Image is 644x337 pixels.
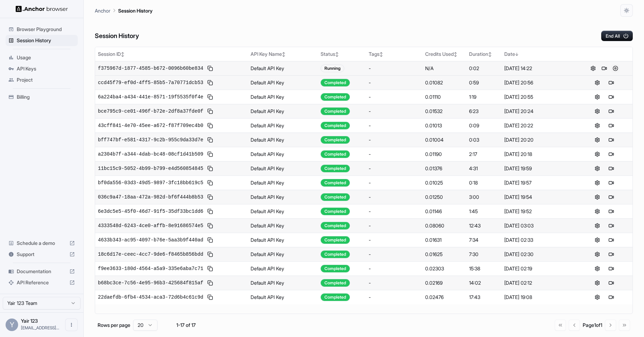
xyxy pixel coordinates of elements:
[321,250,350,258] div: Completed
[425,65,463,72] div: N/A
[98,51,245,58] div: Session ID
[321,236,350,244] div: Completed
[17,93,75,100] span: Billing
[469,294,499,301] div: 17:43
[469,136,499,143] div: 0:03
[504,294,573,301] div: [DATE] 19:08
[17,251,67,258] span: Support
[98,322,130,329] p: Rows per page
[369,165,420,172] div: -
[248,175,317,190] td: Default API Key
[469,65,499,72] div: 0:02
[95,31,139,41] h6: Session History
[98,208,203,215] span: 6e3dc5e5-45f0-46d7-91f5-35df33bc1dd6
[369,179,420,186] div: -
[98,251,203,258] span: 18c6d17e-ceec-4cc7-9de6-f8465b856bdd
[369,65,420,72] div: -
[321,93,350,101] div: Completed
[321,179,350,187] div: Completed
[321,208,350,215] div: Completed
[248,147,317,161] td: Default API Key
[504,122,573,129] div: [DATE] 20:22
[335,52,339,57] span: ↕
[504,108,573,115] div: [DATE] 20:24
[369,251,420,258] div: -
[248,61,317,75] td: Default API Key
[469,237,499,244] div: 7:34
[515,52,519,57] span: ↓
[369,151,420,158] div: -
[425,294,463,301] div: 0.02476
[321,136,350,144] div: Completed
[504,65,573,72] div: [DATE] 14:22
[321,122,350,129] div: Completed
[248,190,317,204] td: Default API Key
[17,65,75,72] span: API Keys
[425,51,463,58] div: Credits Used
[469,265,499,272] div: 15:38
[425,179,463,186] div: 0.01025
[98,165,203,172] span: 11bc15c9-5052-4b99-b799-e4d560854845
[369,79,420,86] div: -
[95,7,110,14] p: Anchor
[121,52,124,57] span: ↕
[425,265,463,272] div: 0.02303
[98,179,203,186] span: bf0da556-03d3-49d5-9897-3fc18bb619c5
[504,279,573,286] div: [DATE] 02:12
[321,150,350,158] div: Completed
[369,294,420,301] div: -
[98,93,203,100] span: 6a224ba4-a434-441e-8571-19f5535f0f4e
[469,194,499,201] div: 3:00
[504,208,573,215] div: [DATE] 19:52
[369,93,420,100] div: -
[425,279,463,286] div: 0.02169
[6,63,78,74] div: API Keys
[504,151,573,158] div: [DATE] 20:18
[17,54,75,61] span: Usage
[321,107,350,115] div: Completed
[6,277,78,288] div: API Reference
[98,79,203,86] span: ccd45f79-ef0d-4ff5-85b5-7a70771dcb53
[425,208,463,215] div: 0.01146
[98,279,203,286] span: b68bc3ce-7c56-4e95-96b3-425684f815af
[248,290,317,304] td: Default API Key
[583,322,602,329] div: Page 1 of 1
[248,161,317,175] td: Default API Key
[6,249,78,260] div: Support
[469,79,499,86] div: 0:59
[425,222,463,229] div: 0.08060
[6,74,78,85] div: Project
[504,265,573,272] div: [DATE] 02:19
[98,151,203,158] span: a2304b7f-a344-4dab-bc48-08cf1d41b509
[321,165,350,172] div: Completed
[17,37,75,44] span: Session History
[17,268,67,275] span: Documentation
[98,194,203,201] span: 036c9a47-18aa-472a-982d-bf6f444b8b53
[16,6,68,12] img: Anchor Logo
[425,165,463,172] div: 0.01376
[601,31,633,41] button: End All
[425,136,463,143] div: 0.01004
[425,237,463,244] div: 0.01631
[17,26,75,33] span: Browser Playground
[321,222,350,230] div: Completed
[248,75,317,90] td: Default API Key
[321,51,363,58] div: Status
[488,52,492,57] span: ↕
[369,237,420,244] div: -
[6,266,78,277] div: Documentation
[98,136,203,143] span: bff747bf-e581-4317-9c2b-955c9da33d7e
[321,279,350,287] div: Completed
[454,52,457,57] span: ↕
[369,51,420,58] div: Tags
[369,136,420,143] div: -
[6,52,78,63] div: Usage
[248,276,317,290] td: Default API Key
[6,319,18,331] div: Y
[469,93,499,100] div: 1:19
[98,108,203,115] span: bce795c9-ce01-496f-b72e-2df8a37fde0f
[504,251,573,258] div: [DATE] 02:30
[425,151,463,158] div: 0.01190
[248,247,317,261] td: Default API Key
[6,35,78,46] div: Session History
